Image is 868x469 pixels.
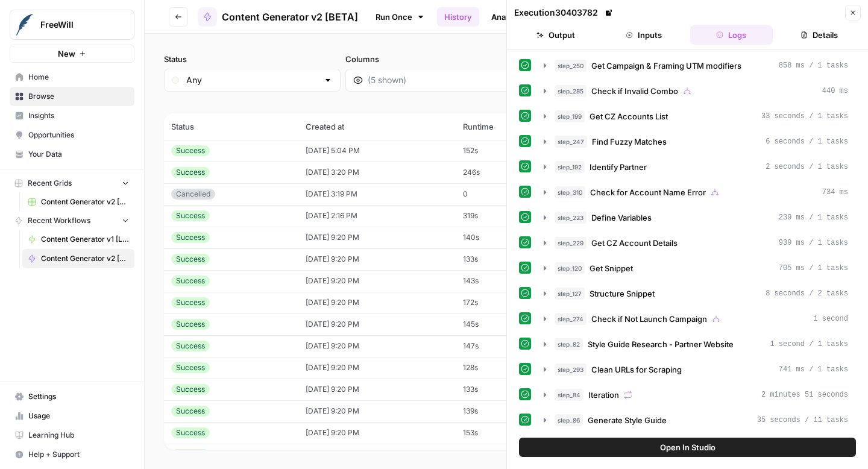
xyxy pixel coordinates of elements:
span: step_293 [555,364,587,376]
div: Success [171,449,210,460]
button: 705 ms / 1 tasks [536,259,855,278]
a: Run Once [368,7,432,27]
td: [DATE] 9:20 PM [298,248,456,270]
span: (341 records) [164,92,849,113]
span: 6 seconds / 1 tasks [766,136,848,147]
span: Content Generator v1 [LIVE] [41,234,129,245]
label: Columns [345,53,522,65]
span: 2 minutes 51 seconds [761,389,848,400]
a: Insights [10,106,134,125]
td: [DATE] 9:20 PM [298,422,456,444]
span: Usage [28,411,129,421]
td: [DATE] 9:20 PM [298,313,456,335]
button: Output [514,25,597,45]
a: Learning Hub [10,426,134,445]
div: Success [171,145,210,156]
span: Identify Partner [590,161,647,173]
button: 1 second / 1 tasks [536,335,855,354]
span: Content Generator v2 [BETA] [41,253,129,264]
span: step_285 [555,85,587,97]
span: 705 ms / 1 tasks [779,263,848,274]
button: Logs [690,25,773,45]
button: Open In Studio [519,438,856,457]
div: Execution 30403782 [514,7,615,19]
span: 35 seconds / 11 tasks [757,415,848,426]
span: 939 ms / 1 tasks [779,238,848,248]
span: Check for Account Name Error [590,186,706,198]
button: 440 ms [536,81,855,101]
span: Settings [28,391,129,402]
span: step_199 [555,110,585,122]
button: 15 seconds / 10 tasks [536,436,855,455]
button: Recent Workflows [10,212,134,230]
span: step_82 [555,338,583,350]
button: 35 seconds / 11 tasks [536,411,855,430]
span: Insights [28,110,129,121]
label: Status [164,53,341,65]
div: Success [171,167,210,178]
span: 734 ms [822,187,848,198]
span: Clean URLs for Scraping [591,364,682,376]
td: 145s [456,313,559,335]
td: 153s [456,422,559,444]
a: Content Generator v1 [LIVE] [22,230,134,249]
span: step_250 [555,60,587,72]
div: Success [171,384,210,395]
span: 1 second [813,313,848,324]
span: Recent Grids [28,178,72,189]
td: 139s [456,400,559,422]
td: 143s [456,270,559,292]
th: Runtime [456,113,559,140]
td: [DATE] 9:20 PM [298,400,456,422]
button: 939 ms / 1 tasks [536,233,855,253]
td: [DATE] 3:19 PM [298,183,456,205]
div: Success [171,427,210,438]
span: step_274 [555,313,587,325]
span: Define Variables [591,212,652,224]
a: Your Data [10,145,134,164]
td: [DATE] 3:20 PM [298,162,456,183]
td: [DATE] 9:20 PM [298,444,456,465]
span: step_86 [555,414,583,426]
td: [DATE] 9:20 PM [298,357,456,379]
td: 133s [456,379,559,400]
span: Recent Workflows [28,215,90,226]
a: Browse [10,87,134,106]
span: FreeWill [40,19,113,31]
a: Content Generator v2 [DRAFT] Test [22,192,134,212]
span: Browse [28,91,129,102]
td: 172s [456,292,559,313]
input: (5 shown) [368,74,500,86]
span: Iteration [588,389,619,401]
span: step_310 [555,186,585,198]
button: New [10,45,134,63]
td: 140s [456,227,559,248]
span: Structure Snippet [590,288,655,300]
td: 133s [456,248,559,270]
td: [DATE] 5:04 PM [298,140,456,162]
span: 33 seconds / 1 tasks [761,111,848,122]
td: 0 [456,183,559,205]
a: Home [10,68,134,87]
span: step_247 [555,136,587,148]
div: Success [171,232,210,243]
a: Analytics [484,7,533,27]
th: Status [164,113,298,140]
span: Check if Not Launch Campaign [591,313,707,325]
span: Help + Support [28,449,129,460]
span: 8 seconds / 2 tasks [766,288,848,299]
span: Content Generator v2 [DRAFT] Test [41,197,129,207]
button: Help + Support [10,445,134,464]
button: 8 seconds / 2 tasks [536,284,855,303]
div: Cancelled [171,189,215,200]
td: [DATE] 9:20 PM [298,292,456,313]
div: Success [171,406,210,417]
span: 440 ms [822,86,848,96]
a: Settings [10,387,134,406]
td: 128s [456,357,559,379]
span: step_120 [555,262,585,274]
td: [DATE] 9:20 PM [298,270,456,292]
button: 33 seconds / 1 tasks [536,107,855,126]
div: Success [171,362,210,373]
a: Opportunities [10,125,134,145]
